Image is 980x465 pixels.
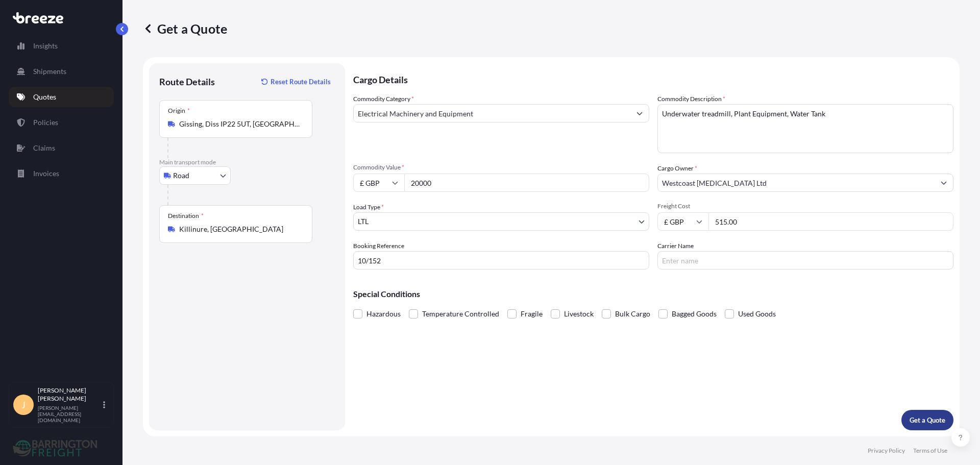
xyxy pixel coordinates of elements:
p: [PERSON_NAME] [PERSON_NAME] [38,386,101,403]
a: Quotes [9,87,114,107]
input: Enter amount [708,212,953,231]
p: Quotes [33,92,56,102]
button: Reset Route Details [256,74,335,90]
p: Route Details [159,76,215,88]
label: Carrier Name [657,241,694,251]
button: LTL [353,212,649,231]
span: Load Type [353,202,384,212]
span: Commodity Value [353,163,649,172]
div: Origin [168,107,190,115]
span: Used Goods [738,306,776,322]
span: Road [173,170,189,181]
p: Main transport mode [159,158,335,166]
input: Destination [179,224,300,234]
img: organization-logo [13,440,97,456]
span: Livestock [564,306,594,322]
span: Freight Cost [657,202,953,210]
p: Claims [33,143,55,153]
p: Shipments [33,66,66,77]
p: Get a Quote [910,415,945,425]
a: Privacy Policy [868,447,905,455]
input: Select a commodity type [354,104,630,123]
a: Insights [9,36,114,56]
a: Claims [9,138,114,158]
span: Bulk Cargo [615,306,650,322]
label: Commodity Category [353,94,414,104]
p: Special Conditions [353,290,953,298]
p: [PERSON_NAME][EMAIL_ADDRESS][DOMAIN_NAME] [38,405,101,423]
input: Enter name [657,251,953,270]
a: Shipments [9,61,114,82]
p: Cargo Details [353,63,953,94]
p: Policies [33,117,58,128]
span: Temperature Controlled [422,306,499,322]
p: Reset Route Details [271,77,331,87]
span: J [21,400,26,410]
button: Show suggestions [630,104,649,123]
label: Booking Reference [353,241,404,251]
input: Your internal reference [353,251,649,270]
p: Insights [33,41,58,51]
a: Invoices [9,163,114,184]
p: Invoices [33,168,59,179]
span: Bagged Goods [672,306,717,322]
a: Policies [9,112,114,133]
label: Cargo Owner [657,163,697,174]
button: Select transport [159,166,231,185]
div: Destination [168,212,204,220]
input: Full name [658,174,935,192]
p: Get a Quote [143,20,227,37]
input: Type amount [404,174,649,192]
button: Show suggestions [935,174,953,192]
span: Fragile [521,306,543,322]
label: Commodity Description [657,94,725,104]
span: LTL [358,216,369,227]
span: Hazardous [366,306,401,322]
button: Get a Quote [901,410,953,430]
input: Origin [179,119,300,129]
a: Terms of Use [913,447,947,455]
